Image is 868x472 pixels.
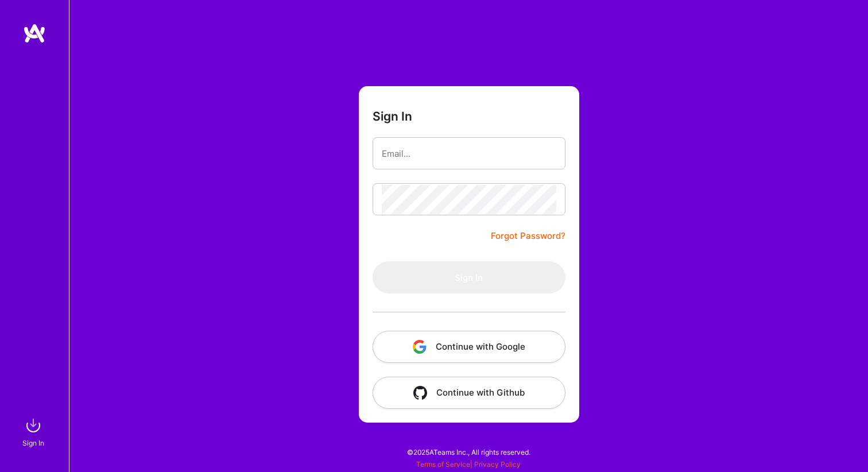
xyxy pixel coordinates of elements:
[474,460,521,469] a: Privacy Policy
[382,139,556,168] input: Email...
[24,414,45,449] a: sign inSign In
[491,229,565,243] a: Forgot Password?
[22,414,45,437] img: sign in
[373,331,565,363] button: Continue with Google
[22,437,44,449] div: Sign In
[69,438,868,466] div: © 2025 ATeams Inc., All rights reserved.
[373,261,565,293] button: Sign In
[23,23,46,44] img: logo
[413,340,427,354] img: icon
[413,386,427,400] img: icon
[416,460,521,469] span: |
[373,109,412,123] h3: Sign In
[416,460,470,469] a: Terms of Service
[373,377,565,409] button: Continue with Github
